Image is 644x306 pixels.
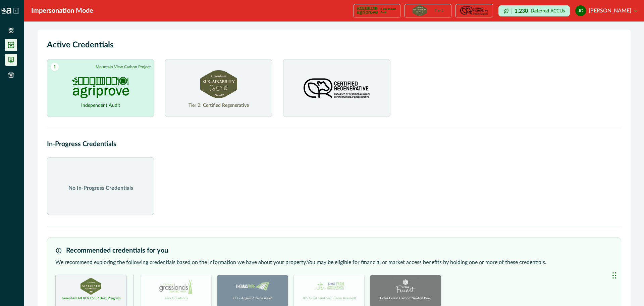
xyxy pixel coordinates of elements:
[47,39,621,51] h2: Active Credentials
[391,278,419,295] img: COLES_FINEST certification logo
[301,70,372,107] img: CERTIFIED_REGENERATIVE certification logo
[165,296,188,301] p: Teys Grasslands
[459,5,489,16] img: certification logo
[159,278,193,295] img: TEYS_GRASSLANDS certification logo
[531,8,565,13] p: Deferred ACCUs
[303,296,356,301] p: JBS Great Southern (Farm Assured)
[51,63,59,71] span: 1
[380,296,431,301] p: Coles Finest Carbon Neutral Beef
[575,3,637,19] button: justin costello[PERSON_NAME]
[55,258,613,266] p: We recommend exploring the following credentials based on the information we have about your prop...
[413,5,427,16] img: certification logo
[47,139,621,149] h2: In-Progress Credentials
[312,278,346,295] img: JBS_GREAT_SOUTHERN certification logo
[233,296,273,301] p: TFI - Angus Pure Grassfed
[1,8,11,14] img: Logo
[612,265,616,286] div: Drag
[62,296,120,301] p: Greenham NEVER EVER Beef Program
[380,7,397,14] p: Independent Audit
[81,102,120,105] h2: Independent Audit
[80,278,101,295] img: GREENHAM_NEVER_EVER certification logo
[96,64,151,70] p: Mountain View Carbon Project
[31,6,93,16] div: Impersonation Mode
[189,102,249,105] h2: Tier 2: Certified Regenerative
[515,8,528,14] p: 1,230
[435,9,443,12] p: Tier 2
[200,70,237,98] img: GBSS_TIER_2 certification logo
[236,278,269,295] img: TFI_ANGUS_PURE_GRASSFED certification logo
[72,77,129,98] img: PROJECT_AUDIT certification logo
[610,259,644,291] iframe: Chat Widget
[66,246,168,256] h3: Recommended credentials for you
[68,184,133,192] p: No In-Progress Credentials
[357,5,378,16] img: certification logo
